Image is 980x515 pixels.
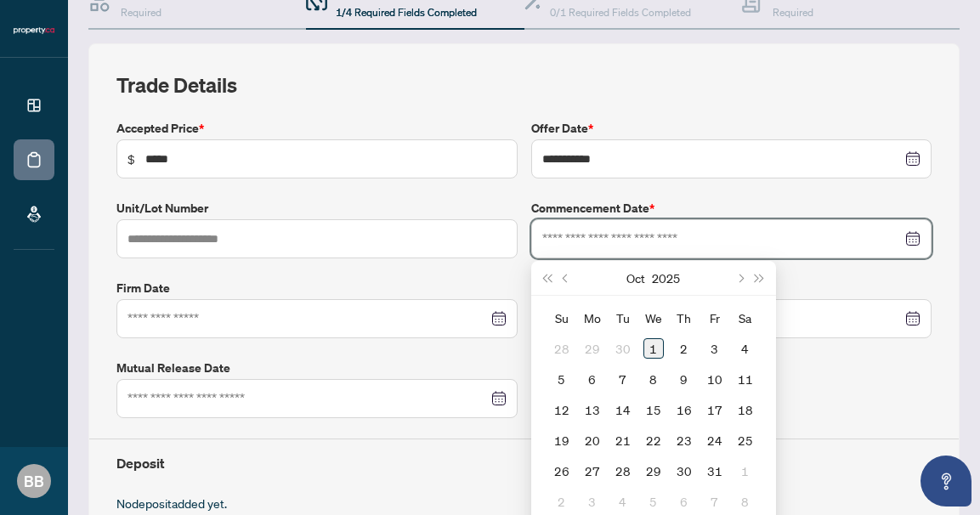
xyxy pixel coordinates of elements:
div: 8 [735,491,756,512]
div: 6 [582,369,603,389]
td: 2025-10-14 [608,394,638,425]
td: 2025-09-29 [577,333,608,364]
div: 7 [705,491,725,512]
td: 2025-10-25 [730,425,761,456]
td: 2025-10-01 [638,333,669,364]
td: 2025-10-28 [608,456,638,486]
td: 2025-10-12 [547,394,577,425]
div: 19 [552,430,572,450]
button: Next month (PageDown) [731,261,750,295]
td: 2025-10-18 [730,394,761,425]
div: 27 [582,461,603,481]
span: 0/1 Required Fields Completed [550,6,691,19]
div: 12 [552,399,572,420]
td: 2025-10-19 [547,425,577,456]
button: Last year (Control + left) [538,261,557,295]
div: 1 [735,461,756,481]
div: 6 [674,491,694,512]
td: 2025-10-11 [730,364,761,394]
th: Th [669,303,700,333]
div: 5 [643,491,664,512]
button: Next year (Control + right) [750,261,768,295]
td: 2025-10-08 [638,364,669,394]
div: 30 [674,461,694,481]
span: 1/4 Required Fields Completed [336,6,477,19]
td: 2025-10-04 [730,333,761,364]
span: No deposit added yet. [116,495,227,511]
th: Fr [700,303,730,333]
span: BB [24,469,44,493]
button: Choose a month [626,261,645,295]
div: 1 [643,338,664,359]
div: 13 [582,399,603,420]
td: 2025-10-23 [669,425,700,456]
label: Firm Date [116,279,518,297]
button: Choose a year [652,261,680,295]
div: 4 [613,491,633,512]
td: 2025-10-17 [700,394,730,425]
div: 29 [582,338,603,359]
div: 28 [552,338,572,359]
div: 29 [643,461,664,481]
button: Open asap [921,456,972,507]
td: 2025-10-05 [547,364,577,394]
div: 22 [643,430,664,450]
div: 30 [613,338,633,359]
div: 24 [705,430,725,450]
td: 2025-09-30 [608,333,638,364]
label: Mutual Release Date [116,359,518,377]
td: 2025-10-26 [547,456,577,486]
span: Required [773,6,813,19]
div: 2 [674,338,694,359]
th: Tu [608,303,638,333]
div: 14 [613,399,633,420]
td: 2025-10-22 [638,425,669,456]
td: 2025-11-01 [730,456,761,486]
td: 2025-10-09 [669,364,700,394]
td: 2025-10-31 [700,456,730,486]
div: 3 [705,338,725,359]
div: 2 [552,491,572,512]
td: 2025-10-15 [638,394,669,425]
div: 3 [582,491,603,512]
td: 2025-10-03 [700,333,730,364]
th: Sa [730,303,761,333]
td: 2025-10-30 [669,456,700,486]
div: 20 [582,430,603,450]
td: 2025-10-20 [577,425,608,456]
td: 2025-10-06 [577,364,608,394]
div: 31 [705,461,725,481]
td: 2025-10-07 [608,364,638,394]
td: 2025-10-16 [669,394,700,425]
td: 2025-10-27 [577,456,608,486]
th: Mo [577,303,608,333]
td: 2025-10-29 [638,456,669,486]
div: 11 [735,369,756,389]
div: 25 [735,430,756,450]
h2: Trade Details [116,71,932,99]
img: logo [14,25,54,36]
th: We [638,303,669,333]
span: $ [127,150,135,168]
div: 4 [735,338,756,359]
button: Previous month (PageUp) [557,261,575,295]
label: Commencement Date [531,199,932,218]
td: 2025-09-28 [547,333,577,364]
div: 23 [674,430,694,450]
span: Required [121,6,161,19]
div: 18 [735,399,756,420]
td: 2025-10-13 [577,394,608,425]
td: 2025-10-24 [700,425,730,456]
h4: Deposit [116,453,932,473]
label: Unit/Lot Number [116,199,518,218]
th: Su [547,303,577,333]
label: Offer Date [531,119,932,138]
div: 17 [705,399,725,420]
div: 15 [643,399,664,420]
div: 7 [613,369,633,389]
div: 8 [643,369,664,389]
div: 28 [613,461,633,481]
td: 2025-10-21 [608,425,638,456]
label: Accepted Price [116,119,518,138]
div: 16 [674,399,694,420]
